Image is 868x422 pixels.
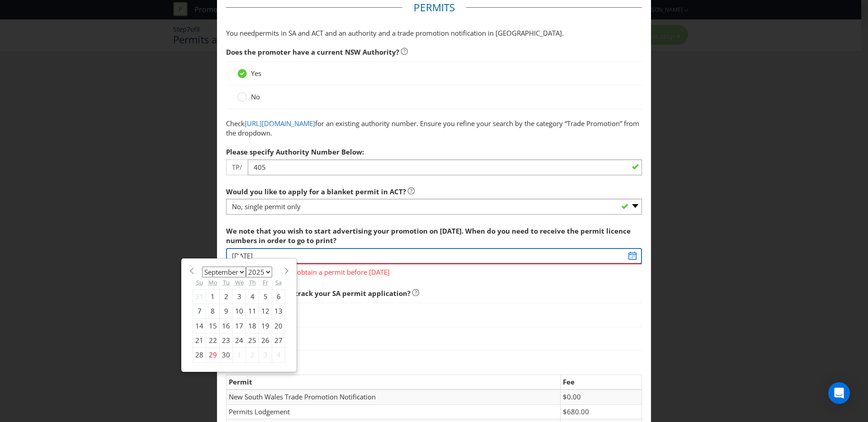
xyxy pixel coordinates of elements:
div: 8 [206,304,220,319]
td: Permit [226,375,561,389]
span: permits in SA and ACT and an authority and a trade promotion notification in [GEOGRAPHIC_DATA] [255,28,562,38]
div: 4 [246,289,259,304]
div: 26 [259,333,272,348]
div: 27 [272,333,285,348]
td: $680.00 [560,404,642,419]
td: Fee [560,375,642,389]
div: 13 [272,304,285,319]
div: 17 [233,319,246,333]
div: 24 [233,333,246,348]
abbr: Sunday [196,278,203,286]
div: Open Intercom Messenger [828,382,850,404]
abbr: Tuesday [223,278,230,286]
abbr: Monday [208,278,217,286]
div: 4 [272,348,285,362]
div: 20 [272,319,285,333]
div: 28 [193,348,206,362]
span: for an existing authority number. Ensure you refine your search by the category “Trade Promotion”... [226,119,639,137]
span: No [251,92,260,101]
div: 30 [220,348,233,362]
td: Permits Lodgement [226,404,561,419]
abbr: Saturday [275,278,282,286]
span: Do you want to fast track your SA permit application? [226,289,410,298]
div: 19 [259,319,272,333]
div: 31 [193,289,206,304]
div: 21 [193,333,206,348]
div: 25 [246,333,259,348]
span: Yes [251,69,261,78]
abbr: Wednesday [235,278,244,286]
span: . [562,28,564,38]
div: 7 [193,304,206,319]
div: 2 [220,289,233,304]
abbr: Thursday [249,278,256,286]
div: 1 [206,289,220,304]
td: New South Wales Trade Promotion Notification [226,389,561,404]
div: 10 [233,304,246,319]
span: Please specify Authority Number Below: [226,147,364,156]
div: 14 [193,319,206,333]
div: 6 [272,289,285,304]
div: 18 [246,319,259,333]
div: 3 [259,348,272,362]
td: $0.00 [560,389,642,404]
span: You need [226,28,255,38]
div: 9 [220,304,233,319]
div: 29 [206,348,220,362]
div: 12 [259,304,272,319]
div: 16 [220,319,233,333]
legend: Permits [402,0,466,15]
p: Permit fees: [226,360,642,370]
div: 1 [233,348,246,362]
div: 11 [246,304,259,319]
span: Check [226,119,245,128]
div: 5 [259,289,272,304]
div: 3 [233,289,246,304]
abbr: Friday [263,278,268,286]
input: DD/MM/YY [226,248,642,264]
a: [URL][DOMAIN_NAME] [245,119,315,128]
div: 22 [206,333,220,348]
div: 2 [246,348,259,362]
span: We note that you wish to start advertising your promotion on [DATE]. When do you need to receive ... [226,226,631,245]
span: You will not be able to obtain a permit before [DATE] [226,264,642,277]
div: 15 [206,319,220,333]
span: TP/ [226,159,248,175]
div: 23 [220,333,233,348]
span: Does the promoter have a current NSW Authority? [226,47,399,56]
span: Would you like to apply for a blanket permit in ACT? [226,187,406,196]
